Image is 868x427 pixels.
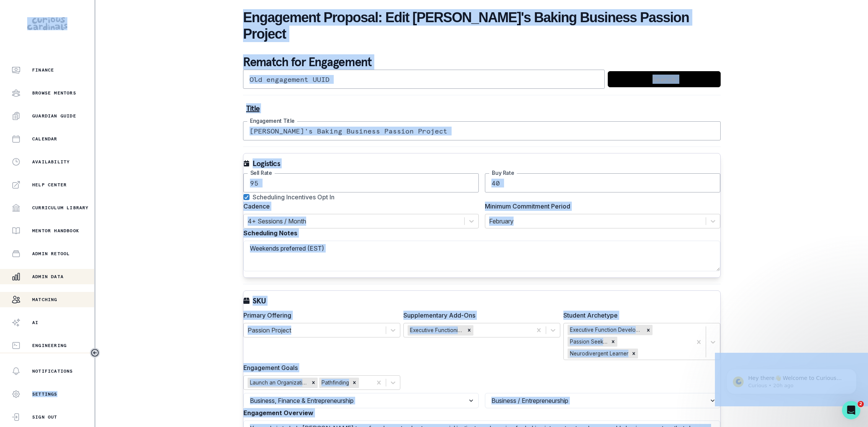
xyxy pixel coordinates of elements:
p: Mentor Handbook [32,228,79,234]
p: Sign Out [32,414,57,420]
label: Minimum Commitment Period [485,202,716,211]
span: 2 [858,401,864,407]
div: Remove Passion Seeker [609,337,617,347]
p: Settings [32,391,57,397]
p: Curriculum Library [32,205,89,211]
p: Admin Data [32,274,64,280]
button: Toggle sidebar [90,348,100,358]
iframe: Intercom live chat [842,401,860,419]
img: Curious Cardinals Logo [27,17,67,30]
div: Neurodivergent Learner [568,349,630,359]
p: Calendar [32,136,57,142]
label: Scheduling Notes [243,228,716,238]
p: Title [246,104,718,112]
label: Student Archetype [563,311,716,320]
input: Old engagement UUID [243,70,605,89]
textarea: Weekends preferred (EST) [243,241,720,271]
label: Engagement Overview [243,408,716,417]
p: Finance [32,67,54,73]
label: Engagement Goals [243,363,396,372]
div: Executive Function Developer [568,325,644,335]
label: Cadence [243,202,474,211]
label: Primary Offering [243,311,396,320]
p: Browse Mentors [32,90,76,96]
label: Supplementary Add-Ons [403,311,556,320]
p: AI [32,319,38,326]
div: Remove Pathfinding [350,378,359,388]
p: Guardian Guide [32,113,76,119]
p: Notifications [32,368,73,374]
span: Scheduling Incentives Opt In [253,192,334,202]
p: Engineering [32,342,67,349]
div: Remove Executive Function Developer [644,325,653,335]
div: Remove Launch an Organization [309,378,318,388]
div: Pathfinding [319,378,350,388]
button: Search [608,71,721,87]
p: Help Center [32,182,67,188]
p: Admin Retool [32,251,70,257]
p: Availability [32,159,70,165]
p: SKU [253,297,266,305]
iframe: Intercom notifications message [715,353,868,406]
p: Rematch for Engagement [243,54,721,70]
div: Remove Neurodivergent Learner [630,349,638,359]
div: Remove Executive Functioning [465,325,473,335]
h2: Engagement Proposal: Edit [PERSON_NAME]'s Baking Business Passion Project [243,9,721,42]
div: Launch an Organization [248,378,309,388]
div: Passion Seeker [568,337,609,347]
div: Executive Functioning [408,325,465,335]
p: Logistics [253,160,280,167]
p: Matching [32,297,57,303]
